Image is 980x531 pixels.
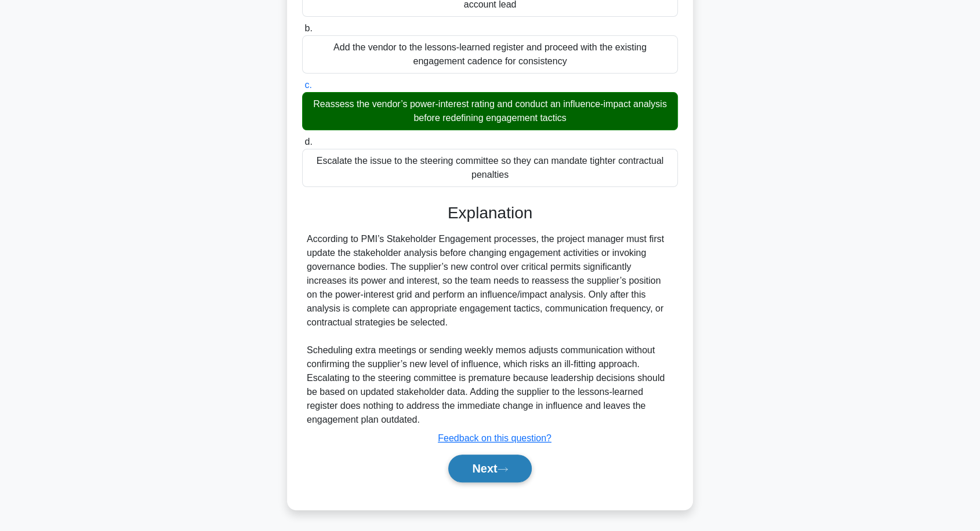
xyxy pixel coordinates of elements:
[302,149,678,187] div: Escalate the issue to the steering committee so they can mandate tighter contractual penalties
[438,433,551,443] a: Feedback on this question?
[309,203,671,223] h3: Explanation
[304,80,311,90] span: c.
[302,35,678,74] div: Add the vendor to the lessons-learned register and proceed with the existing engagement cadence f...
[304,137,312,147] span: d.
[448,455,531,482] button: Next
[304,23,312,33] span: b.
[302,92,678,130] div: Reassess the vendor’s power-interest rating and conduct an influence-impact analysis before redef...
[307,232,673,427] div: According to PMI’s Stakeholder Engagement processes, the project manager must first update the st...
